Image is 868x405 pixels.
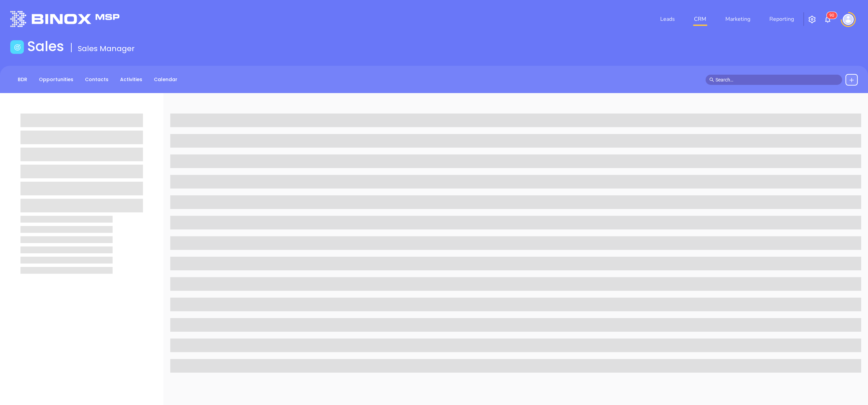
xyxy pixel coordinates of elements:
[35,74,77,85] a: Opportunities
[10,11,119,27] img: logo
[715,76,838,84] input: Search…
[81,74,113,85] a: Contacts
[150,74,182,85] a: Calendar
[27,38,64,55] h1: Sales
[832,13,834,18] span: 0
[767,12,797,26] a: Reporting
[829,13,832,18] span: 9
[709,77,714,82] span: search
[843,14,854,25] img: user
[691,12,709,26] a: CRM
[827,12,837,19] sup: 90
[824,15,832,24] img: iconNotification
[657,12,678,26] a: Leads
[116,74,146,85] a: Activities
[723,12,753,26] a: Marketing
[78,43,135,54] span: Sales Manager
[808,15,816,24] img: iconSetting
[14,74,31,85] a: BDR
